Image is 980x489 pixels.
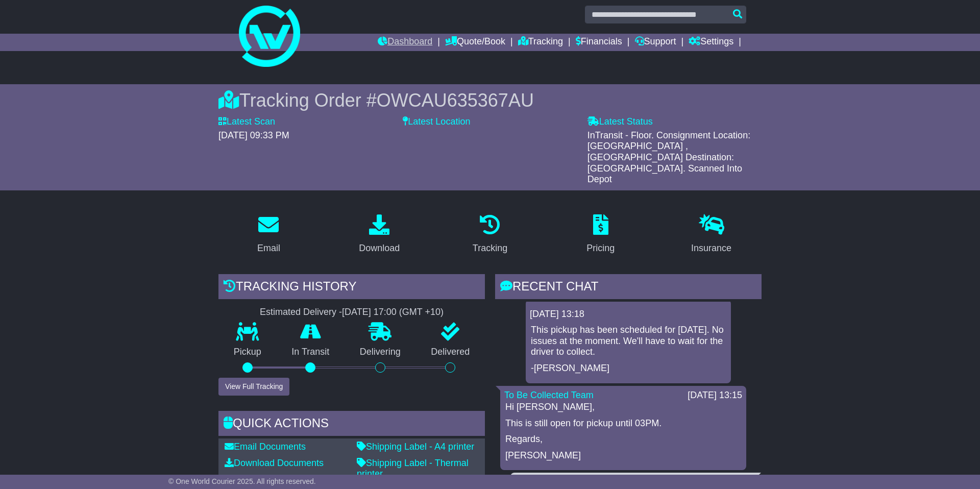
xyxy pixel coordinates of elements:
label: Latest Status [587,116,653,128]
p: Pickup [218,347,277,358]
a: Settings [689,34,733,51]
p: Delivering [345,347,416,358]
button: View Full Tracking [218,378,289,396]
div: Tracking Order # [218,89,762,111]
p: -[PERSON_NAME] [531,363,726,374]
a: Shipping Label - Thermal printer [357,458,469,479]
p: Delivered [416,347,485,358]
div: [DATE] 17:00 (GMT +10) [342,307,444,318]
a: Support [635,34,676,51]
p: This pickup has been scheduled for [DATE]. No issues at the moment. We'll have to wait for the dr... [531,325,726,358]
a: Shipping Label - A4 printer [357,442,474,452]
a: Quote/Book [445,34,505,51]
a: To Be Collected Team [504,390,594,400]
p: Hi [PERSON_NAME], [505,402,741,413]
a: Financials [576,34,622,51]
a: Pricing [580,211,621,259]
div: Tracking [473,241,507,255]
span: © One World Courier 2025. All rights reserved. [168,477,316,485]
a: Insurance [684,211,738,259]
div: Insurance [691,241,731,255]
div: [DATE] 13:15 [688,390,742,401]
p: In Transit [277,347,345,358]
a: Tracking [466,211,514,259]
p: [PERSON_NAME] [505,450,741,461]
div: Tracking history [218,274,485,302]
a: Tracking [518,34,563,51]
div: Email [257,241,280,255]
label: Latest Scan [218,116,275,128]
p: Regards, [505,434,741,445]
div: [DATE] 13:18 [530,309,727,320]
a: Email [251,211,287,259]
span: OWCAU635367AU [377,90,534,111]
a: Email Documents [225,442,306,452]
a: Download Documents [225,458,324,468]
label: Latest Location [403,116,470,128]
a: Dashboard [378,34,432,51]
div: Quick Actions [218,411,485,438]
div: Download [359,241,400,255]
div: Estimated Delivery - [218,307,485,318]
span: InTransit - Floor. Consignment Location: [GEOGRAPHIC_DATA] , [GEOGRAPHIC_DATA] Destination: [GEOG... [587,130,750,184]
div: RECENT CHAT [495,274,762,302]
p: This is still open for pickup until 03PM. [505,418,741,429]
a: Download [352,211,406,259]
div: Pricing [586,241,615,255]
span: [DATE] 09:33 PM [218,130,289,140]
